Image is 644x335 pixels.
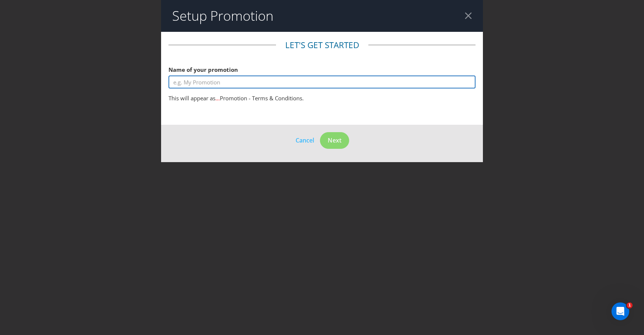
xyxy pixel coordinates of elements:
span: Cancel [296,136,314,144]
span: ... [215,94,220,102]
button: Next [320,132,349,149]
button: Cancel [295,135,314,145]
h2: Setup Promotion [172,9,273,23]
legend: Let's get started [276,39,368,51]
span: Next [328,136,341,144]
span: Promotion - Terms & Conditions. [220,94,304,102]
span: 1 [627,302,633,308]
span: This will appear as [168,94,215,102]
iframe: Intercom live chat [611,302,629,320]
span: Name of your promotion [168,66,238,73]
input: e.g. My Promotion [168,76,476,88]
